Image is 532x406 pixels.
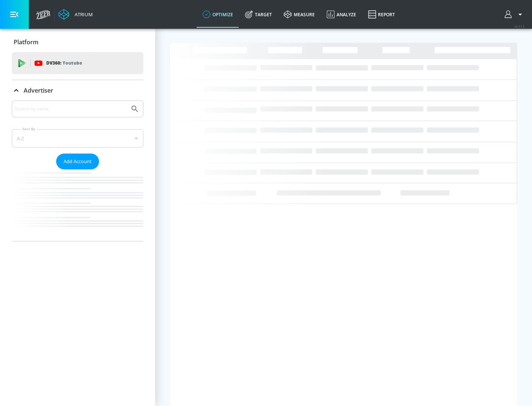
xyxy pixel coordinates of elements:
[12,32,143,52] div: Platform
[239,1,278,28] a: Target
[56,154,99,169] button: Add Account
[21,127,37,131] label: Sort By
[24,86,53,94] p: Advertiser
[72,11,93,18] div: Atrium
[46,59,82,67] p: DV360:
[64,157,92,166] span: Add Account
[62,59,82,67] p: Youtube
[12,169,143,241] nav: list of Advertiser
[58,9,93,20] a: Atrium
[12,52,143,74] div: DV360: Youtube
[514,24,525,28] span: v 4.33.5
[362,1,401,28] a: Report
[12,100,143,241] div: Advertiser
[321,1,362,28] a: Analyze
[278,1,321,28] a: measure
[12,80,143,101] div: Advertiser
[12,129,143,148] div: A-Z
[15,104,127,114] input: Search by name
[14,38,38,46] p: Platform
[197,1,239,28] a: optimize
